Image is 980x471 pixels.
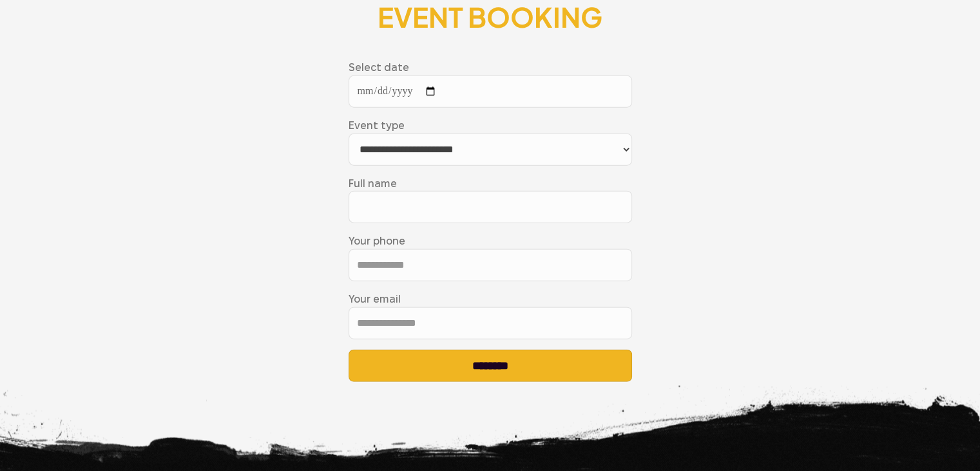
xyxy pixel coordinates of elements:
[349,134,632,166] select: Event type
[349,120,632,166] label: Event type
[349,249,632,281] input: Your phone
[349,307,632,339] input: Your email
[349,235,632,270] label: Your phone
[349,178,632,212] label: Full name
[349,62,632,108] label: Select date
[349,75,632,108] input: Select date
[349,191,632,223] input: Full name
[349,294,632,328] label: Your email
[323,47,658,395] form: Контактна форма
